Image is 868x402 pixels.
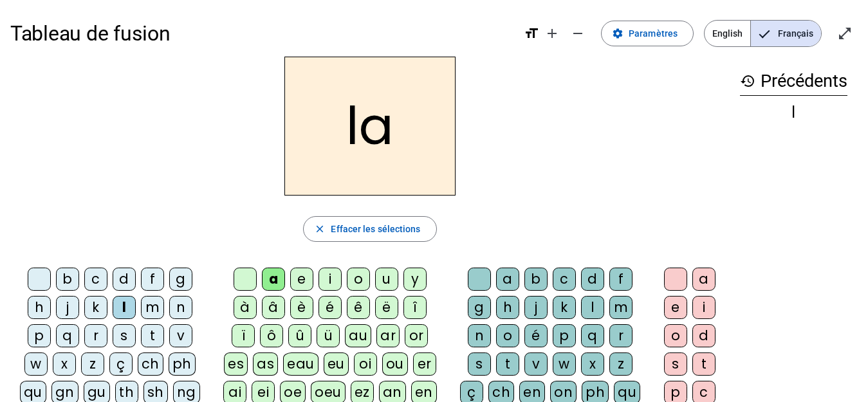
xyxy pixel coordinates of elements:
[544,26,560,41] mat-icon: add
[413,352,436,376] div: er
[740,73,755,89] mat-icon: history
[468,296,491,319] div: g
[612,28,623,39] mat-icon: settings
[319,268,342,291] div: i
[314,223,326,235] mat-icon: close
[28,324,51,347] div: p
[347,296,370,319] div: ê
[692,296,716,319] div: i
[496,324,519,347] div: o
[524,296,548,319] div: j
[169,324,192,347] div: v
[262,268,285,291] div: a
[253,352,278,376] div: as
[234,296,257,319] div: à
[169,268,192,291] div: g
[629,26,678,41] span: Paramètres
[28,296,51,319] div: h
[553,324,576,347] div: p
[553,352,576,376] div: w
[56,296,79,319] div: j
[84,296,107,319] div: k
[141,268,164,291] div: f
[141,324,164,347] div: t
[565,21,591,46] button: Diminuer la taille de la police
[740,67,847,96] h3: Précédents
[382,352,408,376] div: ou
[354,352,377,376] div: oi
[113,324,136,347] div: s
[740,105,847,120] div: l
[319,296,342,319] div: é
[664,296,687,319] div: e
[609,324,633,347] div: r
[524,26,539,41] mat-icon: format_size
[601,21,694,46] button: Paramètres
[224,352,248,376] div: es
[524,268,548,291] div: b
[109,352,133,376] div: ç
[705,21,750,46] span: English
[284,57,456,196] h2: la
[553,296,576,319] div: k
[468,352,491,376] div: s
[524,352,548,376] div: v
[169,352,196,376] div: ph
[609,352,633,376] div: z
[496,352,519,376] div: t
[581,352,604,376] div: x
[609,268,633,291] div: f
[692,352,716,376] div: t
[347,268,370,291] div: o
[24,352,48,376] div: w
[84,324,107,347] div: r
[324,352,349,376] div: eu
[290,296,313,319] div: è
[692,324,716,347] div: d
[581,296,604,319] div: l
[539,21,565,46] button: Augmenter la taille de la police
[375,268,398,291] div: u
[232,324,255,347] div: ï
[692,268,716,291] div: a
[581,268,604,291] div: d
[288,324,311,347] div: û
[837,26,853,41] mat-icon: open_in_full
[553,268,576,291] div: c
[570,26,586,41] mat-icon: remove
[53,352,76,376] div: x
[832,21,858,46] button: Entrer en plein écran
[56,324,79,347] div: q
[10,13,513,54] h1: Tableau de fusion
[303,216,436,242] button: Effacer les sélections
[496,268,519,291] div: a
[331,221,420,237] span: Effacer les sélections
[704,20,822,47] mat-button-toggle-group: Language selection
[375,296,398,319] div: ë
[84,268,107,291] div: c
[664,352,687,376] div: s
[376,324,400,347] div: ar
[283,352,319,376] div: eau
[113,268,136,291] div: d
[468,324,491,347] div: n
[169,296,192,319] div: n
[113,296,136,319] div: l
[496,296,519,319] div: h
[290,268,313,291] div: e
[751,21,821,46] span: Français
[403,296,427,319] div: î
[262,296,285,319] div: â
[56,268,79,291] div: b
[403,268,427,291] div: y
[81,352,104,376] div: z
[138,352,163,376] div: ch
[345,324,371,347] div: au
[664,324,687,347] div: o
[260,324,283,347] div: ô
[405,324,428,347] div: or
[317,324,340,347] div: ü
[524,324,548,347] div: é
[581,324,604,347] div: q
[609,296,633,319] div: m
